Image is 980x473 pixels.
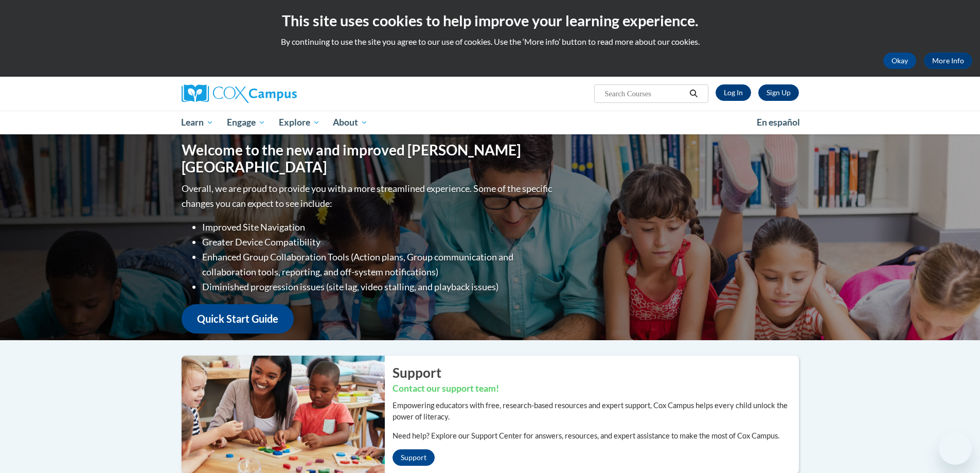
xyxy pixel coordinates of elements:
[326,111,375,134] a: About
[750,112,807,133] a: En español
[757,117,800,128] span: En español
[202,250,555,279] li: Enhanced Group Collaboration Tools (Action plans, Group communication and collaboration tools, re...
[202,235,555,250] li: Greater Device Compatibility
[883,52,916,69] button: Okay
[279,116,320,129] span: Explore
[939,432,972,465] iframe: Button to launch messaging window
[175,111,221,134] a: Learn
[182,181,555,211] p: Overall, we are proud to provide you with a more streamlined experience. Some of the specific cha...
[181,116,213,129] span: Learn
[8,36,972,47] p: By continuing to use the site you agree to our use of cookies. Use the ‘More info’ button to read...
[166,111,814,134] div: Main menu
[686,87,701,100] button: Search
[182,304,294,334] a: Quick Start Guide
[924,52,972,69] a: More Info
[393,400,799,423] p: Empowering educators with free, research-based resources and expert support, Cox Campus helps eve...
[393,382,799,395] h3: Contact our support team!
[182,84,297,103] img: Cox Campus
[8,10,972,31] h2: This site uses cookies to help improve your learning experience.
[716,84,751,101] a: Log In
[202,220,555,235] li: Improved Site Navigation
[393,363,799,382] h2: Support
[393,449,435,466] a: Support
[202,279,555,294] li: Diminished progression issues (site lag, video stalling, and playback issues)
[182,142,555,176] h1: Welcome to the new and improved [PERSON_NAME][GEOGRAPHIC_DATA]
[333,116,368,129] span: About
[174,356,385,473] img: ...
[227,116,265,129] span: Engage
[182,84,377,103] a: Cox Campus
[220,111,272,134] a: Engage
[758,84,799,101] a: Register
[272,111,327,134] a: Explore
[603,87,686,100] input: Search Courses
[393,430,799,442] p: Need help? Explore our Support Center for answers, resources, and expert assistance to make the m...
